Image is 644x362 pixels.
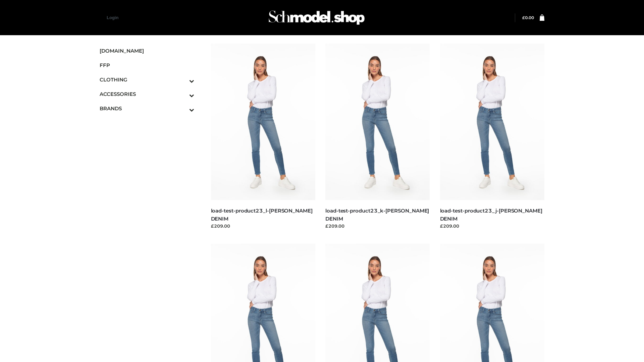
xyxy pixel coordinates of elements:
bdi: 0.00 [522,15,534,20]
span: BRANDS [100,105,194,112]
div: £209.00 [211,223,316,229]
button: Toggle Submenu [171,87,194,101]
a: £0.00 [522,15,534,20]
a: ACCESSORIESToggle Submenu [100,87,194,101]
div: £209.00 [440,223,545,229]
a: load-test-product23_j-[PERSON_NAME] DENIM [440,207,542,222]
a: load-test-product23_k-[PERSON_NAME] DENIM [325,207,429,222]
img: Schmodel Admin 964 [266,4,367,31]
button: Toggle Submenu [171,72,194,87]
a: BRANDSToggle Submenu [100,101,194,116]
div: £209.00 [325,223,430,229]
button: Toggle Submenu [171,101,194,116]
span: CLOTHING [100,76,194,83]
span: ACCESSORIES [100,90,194,98]
span: £ [522,15,525,20]
span: [DOMAIN_NAME] [100,47,194,55]
a: [DOMAIN_NAME] [100,44,194,58]
a: CLOTHINGToggle Submenu [100,72,194,87]
a: Login [107,15,118,20]
span: FFP [100,61,194,69]
a: FFP [100,58,194,72]
a: load-test-product23_l-[PERSON_NAME] DENIM [211,207,313,222]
